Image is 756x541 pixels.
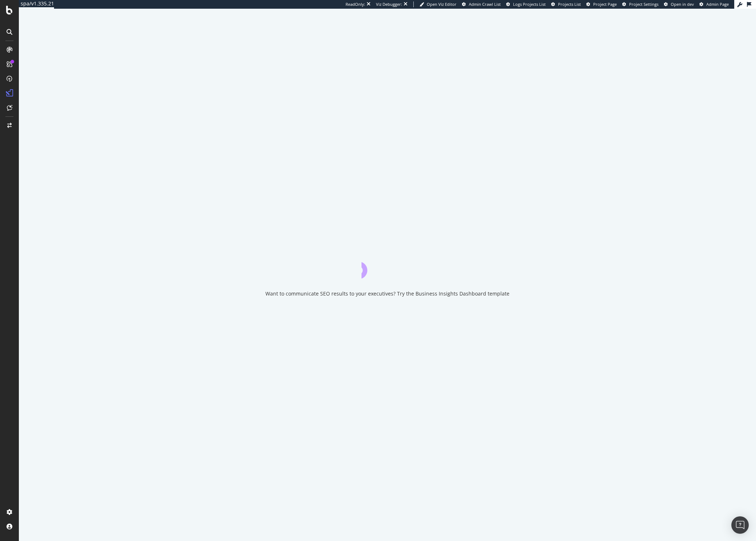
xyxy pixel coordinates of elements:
span: Admin Page [706,1,729,7]
div: Open Intercom Messenger [731,516,749,534]
span: Project Page [593,1,617,7]
a: Open Viz Editor [420,1,457,7]
div: Want to communicate SEO results to your executives? Try the Business Insights Dashboard template [265,290,509,297]
span: Open Viz Editor [427,1,457,7]
span: Project Settings [629,1,658,7]
div: animation [362,252,414,278]
a: Project Page [586,1,617,7]
div: ReadOnly: [346,1,365,7]
a: Admin Crawl List [462,1,501,7]
a: Admin Page [699,1,729,7]
span: Admin Crawl List [469,1,501,7]
a: Logs Projects List [506,1,546,7]
div: Viz Debugger: [376,1,402,7]
span: Logs Projects List [513,1,546,7]
span: Open in dev [671,1,694,7]
a: Projects List [551,1,581,7]
a: Project Settings [622,1,658,7]
a: Open in dev [664,1,694,7]
span: Projects List [558,1,581,7]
